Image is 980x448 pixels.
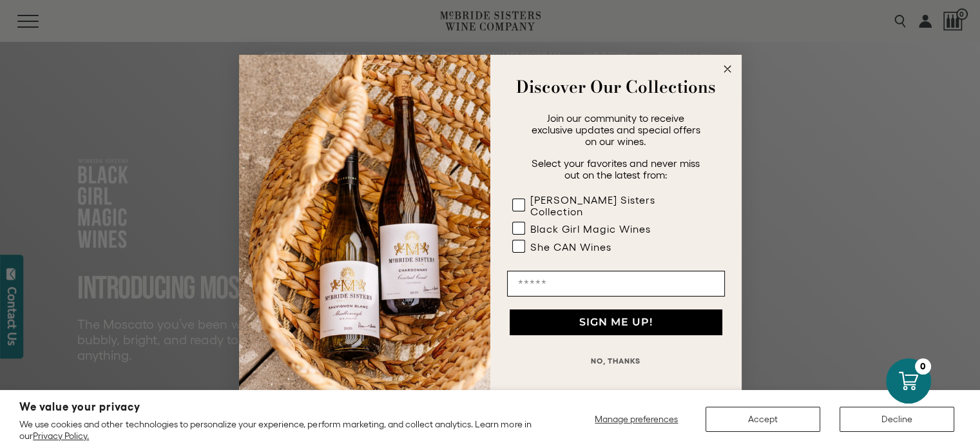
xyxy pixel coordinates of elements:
[530,194,699,217] div: [PERSON_NAME] Sisters Collection
[507,348,725,374] button: NO, THANKS
[19,418,540,442] p: We use cookies and other technologies to personalize your experience, perform marketing, and coll...
[706,407,820,432] button: Accept
[532,112,700,147] span: Join our community to receive exclusive updates and special offers on our wines.
[532,157,700,180] span: Select your favorites and never miss out on the latest from:
[19,402,540,413] h2: We value your privacy
[33,431,89,441] a: Privacy Policy.
[840,407,954,432] button: Decline
[587,407,686,432] button: Manage preferences
[530,241,611,253] div: She CAN Wines
[507,271,725,297] input: Email
[516,74,716,99] strong: Discover Our Collections
[530,223,651,235] div: Black Girl Magic Wines
[720,61,735,77] button: Close dialog
[595,414,678,424] span: Manage preferences
[239,55,490,393] img: 42653730-7e35-4af7-a99d-12bf478283cf.jpeg
[915,358,931,375] div: 0
[510,309,722,335] button: SIGN ME UP!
